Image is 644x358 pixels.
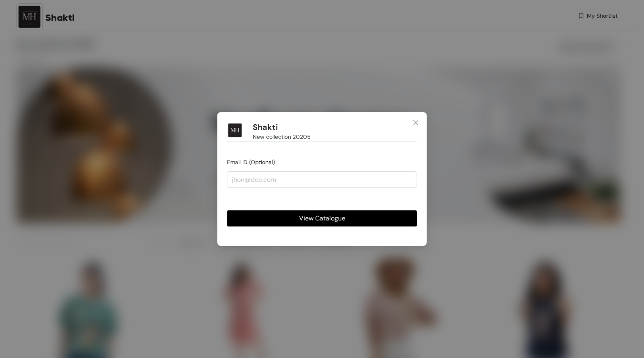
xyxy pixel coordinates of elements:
button: Close [405,112,427,134]
input: jhon@doe.com [227,171,417,187]
h1: Shakti [253,122,278,132]
span: View Catalogue [299,213,345,223]
button: View Catalogue [227,210,417,226]
span: close [413,119,419,126]
img: Buyer Portal [227,122,243,138]
span: New collection 20205 [253,132,311,141]
span: Email ID (Optional) [227,158,275,166]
